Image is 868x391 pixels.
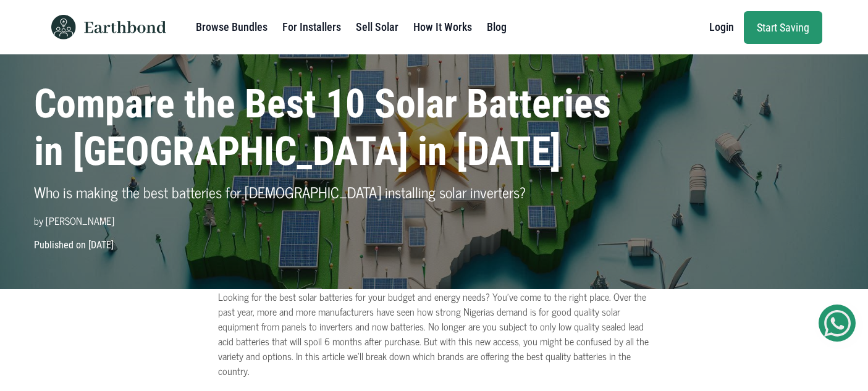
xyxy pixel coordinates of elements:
p: Who is making the best batteries for [DEMOGRAPHIC_DATA] installing solar inverters? [34,181,631,203]
p: Looking for the best solar batteries for your budget and energy needs? You've come to the right p... [218,289,651,378]
a: How It Works [413,15,472,40]
a: Login [709,15,734,40]
a: Browse Bundles [196,15,268,40]
img: Get Started On Earthbond Via Whatsapp [824,310,851,337]
a: Start Saving [744,11,822,44]
a: Blog [487,15,507,40]
p: Published on [DATE] [27,238,842,253]
a: Earthbond icon logo Earthbond text logo [46,5,166,49]
img: Earthbond text logo [84,21,166,33]
img: Earthbond icon logo [46,15,81,40]
a: For Installers [282,15,341,40]
a: Sell Solar [356,15,398,40]
h1: Compare the Best 10 Solar Batteries in [GEOGRAPHIC_DATA] in [DATE] [34,81,631,176]
p: by [PERSON_NAME] [34,213,631,228]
